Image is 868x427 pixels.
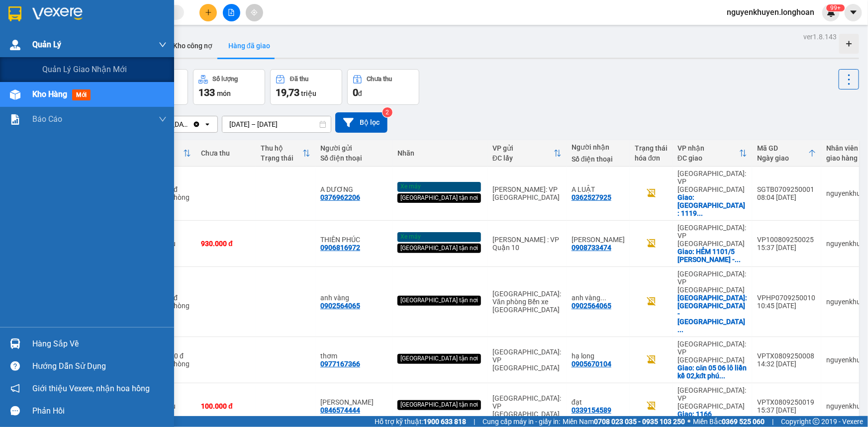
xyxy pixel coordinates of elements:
[320,398,387,406] div: phuong dung
[10,361,20,371] span: question-circle
[757,294,816,302] div: VPHP0709250010
[193,120,200,128] svg: Clear value
[492,394,562,418] div: [GEOGRAPHIC_DATA]: VP [GEOGRAPHIC_DATA]
[261,144,302,152] div: Thu hộ
[10,406,20,416] span: message
[320,294,387,302] div: anh vàng
[677,364,747,380] div: Giao: căn 05 06 lô liền kề 02,kđt phú mỹ,p nghĩa chánh, tp quảng ngãi
[320,360,360,368] div: 0977167366
[677,248,747,263] div: Giao: HẺM 1101/5 QUANG TRUNG - P, CẨM THÀNH - QUẢNG NGÃI
[320,193,360,201] div: 0376962206
[32,89,67,99] span: Kho hàng
[192,119,193,129] input: Selected Quảng Ngãi: VP Trường Chinh.
[677,144,739,152] div: VP nhận
[677,170,747,193] div: [GEOGRAPHIC_DATA]: VP [GEOGRAPHIC_DATA]
[270,69,342,105] button: Đã thu19,73 triệu
[572,352,625,360] div: hạ long
[677,224,747,248] div: [GEOGRAPHIC_DATA]: VP [GEOGRAPHIC_DATA]
[358,89,362,97] span: đ
[803,31,837,42] div: ver 1.8.143
[722,418,765,426] strong: 0369 525 060
[397,400,481,410] div: [GEOGRAPHIC_DATA] tận nơi
[677,410,747,426] div: Giao: 1166 nguyen công phương,tp quảng ngãi
[693,416,765,427] span: Miền Bắc
[397,193,481,203] div: [GEOGRAPHIC_DATA] tận nơi
[826,4,845,11] sup: 244
[757,154,808,162] div: Ngày giao
[353,86,358,98] span: 0
[347,69,419,105] button: Chưa thu0đ
[572,294,625,302] div: anh vàng (0969533819)
[492,185,562,201] div: [PERSON_NAME]: VP [GEOGRAPHIC_DATA]
[367,76,392,83] div: Chưa thu
[757,398,816,406] div: VPTX0809250019
[375,416,466,427] span: Hỗ trợ kỹ thuật:
[839,34,859,54] div: Tạo kho hàng mới
[72,89,91,100] span: mới
[600,294,606,302] span: ...
[697,209,703,217] span: ...
[320,154,387,162] div: Số điện thoại
[217,89,231,97] span: món
[757,144,808,152] div: Mã GD
[320,236,387,244] div: THIÊN PHÚC
[32,38,61,51] span: Quản Lý
[492,290,562,314] div: [GEOGRAPHIC_DATA]: Văn phòng Bến xe [GEOGRAPHIC_DATA]
[492,154,554,162] div: ĐC lấy
[720,372,726,380] span: ...
[757,360,816,368] div: 14:32 [DATE]
[677,294,747,334] div: Giao: QUẢNG NGÃI - bến xe quảng ngãi
[261,154,302,162] div: Trạng thái
[572,236,625,244] div: MỸ LỘC
[719,6,822,18] span: nguyenkhuyen.longhoan
[687,420,690,424] span: ⚪️
[159,115,167,123] span: down
[198,86,215,98] span: 133
[213,76,238,83] div: Số lượng
[320,244,360,252] div: 0906816972
[222,116,331,132] input: Select a date range.
[320,406,360,414] div: 0846574444
[572,155,625,163] div: Số điện thoại
[397,354,481,364] div: [GEOGRAPHIC_DATA] tận nơi
[397,182,481,192] div: Xe máy
[397,296,481,306] div: [GEOGRAPHIC_DATA] tận nơi
[10,89,20,100] img: warehouse-icon
[220,34,278,58] button: Hàng đã giao
[320,352,387,360] div: thơm
[335,112,387,133] button: Bộ lọc
[320,144,387,152] div: Người gửi
[199,4,217,21] button: plus
[492,348,562,372] div: [GEOGRAPHIC_DATA]: VP [GEOGRAPHIC_DATA]
[276,86,299,98] span: 19,73
[757,244,816,252] div: 15:37 [DATE]
[757,236,816,244] div: VP100809250025
[203,120,211,128] svg: open
[32,359,167,374] div: Hướng dẫn sử dụng
[673,140,752,167] th: Toggle SortBy
[256,140,315,167] th: Toggle SortBy
[397,244,481,254] div: [GEOGRAPHIC_DATA] tận nơi
[320,185,387,193] div: A DƯƠNG
[813,418,820,425] span: copyright
[563,416,685,427] span: Miền Nam
[8,6,21,21] img: logo-vxr
[193,69,265,105] button: Số lượng133món
[757,352,816,360] div: VPTX0809250008
[757,193,816,201] div: 08:04 [DATE]
[205,9,212,16] span: plus
[572,406,611,414] div: 0339154589
[635,154,668,162] div: hóa đơn
[735,256,741,263] span: ...
[849,8,858,17] span: caret-down
[572,193,611,201] div: 0362527925
[772,416,773,427] span: |
[572,398,625,406] div: đạt
[594,418,685,426] strong: 0708 023 035 - 0935 103 250
[10,114,20,125] img: solution-icon
[827,8,836,17] img: icon-new-feature
[397,149,482,157] div: Nhãn
[677,386,747,410] div: [GEOGRAPHIC_DATA]: VP [GEOGRAPHIC_DATA]
[757,302,816,310] div: 10:45 [DATE]
[32,382,150,395] span: Giới thiệu Vexere, nhận hoa hồng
